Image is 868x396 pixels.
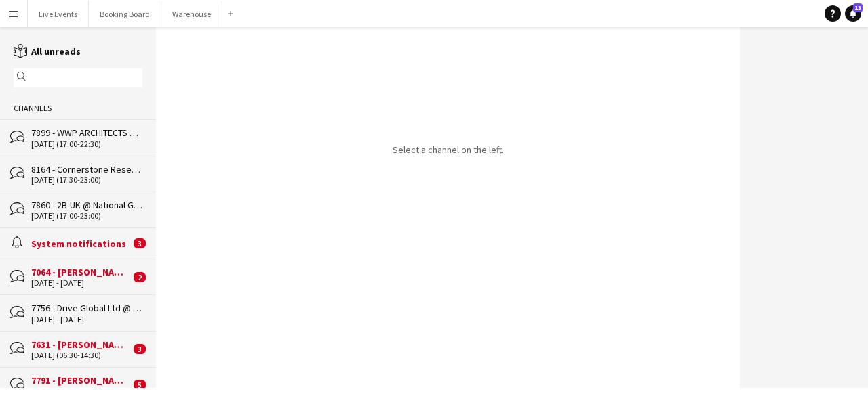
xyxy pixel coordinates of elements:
span: 3 [134,238,146,248]
div: [DATE] (06:30-14:30) [31,351,130,360]
div: 7631 - [PERSON_NAME] [PERSON_NAME] International @ [GEOGRAPHIC_DATA] [31,338,130,351]
div: [DATE] (17:00-23:00) [31,211,142,221]
div: [DATE] - [DATE] [31,278,130,288]
p: Select a channel on the left. [393,144,504,156]
div: [DATE] (17:30-23:00) [31,175,142,185]
button: Booking Board [89,1,161,27]
div: [DATE] (05:30-18:00) [31,387,130,396]
span: 2 [134,272,146,282]
div: [DATE] (17:00-22:30) [31,139,142,149]
span: 5 [134,380,146,390]
div: System notifications [31,238,130,250]
button: Live Events [28,1,89,27]
div: 7756 - Drive Global Ltd @ [PERSON_NAME][GEOGRAPHIC_DATA] [31,302,142,314]
div: 7791 - [PERSON_NAME] @ Soho Picturehouse [31,374,130,387]
span: 13 [853,3,863,12]
div: 7860 - 2B-UK @ National Gallery [31,199,142,211]
div: [DATE] - [DATE] [31,315,142,324]
div: 8164 - Cornerstone Research @ [GEOGRAPHIC_DATA] [31,163,142,175]
a: All unreads [14,45,81,58]
div: 7899 - WWP ARCHITECTS @ [GEOGRAPHIC_DATA] [31,127,142,139]
span: 3 [134,344,146,354]
a: 13 [845,5,861,22]
div: 7064 - [PERSON_NAME] @ [GEOGRAPHIC_DATA] [31,266,130,278]
button: Warehouse [161,1,222,27]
